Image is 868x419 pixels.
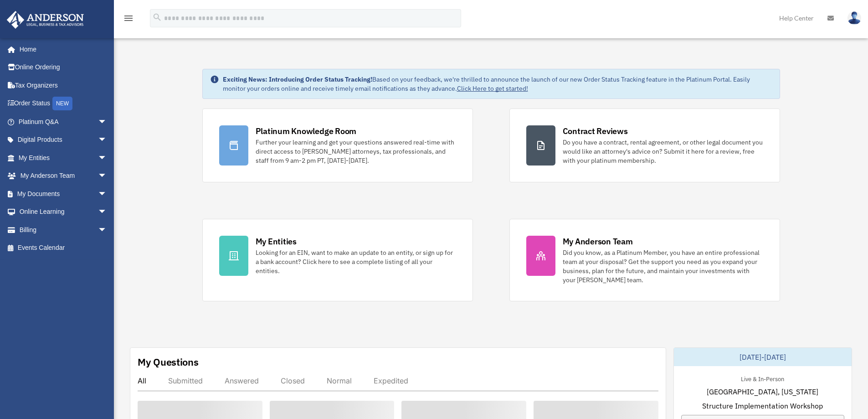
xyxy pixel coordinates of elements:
span: arrow_drop_down [98,221,116,239]
a: Platinum Knowledge Room Further your learning and get your questions answered real-time with dire... [202,109,473,182]
a: Contract Reviews Do you have a contract, rental agreement, or other legal document you would like... [509,109,780,182]
a: My Entities Looking for an EIN, want to make an update to an entity, or sign up for a bank accoun... [202,219,473,301]
div: Expedited [374,376,408,385]
strong: Exciting News: Introducing Order Status Tracking! [223,75,372,83]
div: My Questions [138,355,199,369]
div: Answered [225,376,259,385]
a: Order StatusNEW [6,94,121,113]
a: Tax Organizers [6,76,121,94]
div: Looking for an EIN, want to make an update to an entity, or sign up for a bank account? Click her... [256,248,456,275]
span: arrow_drop_down [98,203,116,222]
a: Online Ordering [6,58,121,77]
a: menu [123,16,134,24]
a: Digital Productsarrow_drop_down [6,131,121,149]
div: Normal [327,376,352,385]
div: Platinum Knowledge Room [256,125,357,137]
span: arrow_drop_down [98,113,116,131]
a: Click Here to get started! [457,84,528,93]
a: Billingarrow_drop_down [6,221,121,239]
div: My Entities [256,236,297,247]
div: Live & In-Person [734,373,791,383]
div: All [138,376,146,385]
div: [DATE]-[DATE] [674,348,852,366]
span: arrow_drop_down [98,131,116,150]
img: User Pic [847,11,861,25]
a: Events Calendar [6,239,121,257]
div: Based on your feedback, we're thrilled to announce the launch of our new Order Status Tracking fe... [223,75,772,93]
span: arrow_drop_down [98,149,116,167]
div: NEW [52,97,72,110]
i: menu [123,13,134,24]
i: search [152,12,162,22]
a: My Documentsarrow_drop_down [6,185,121,203]
div: Did you know, as a Platinum Member, you have an entire professional team at your disposal? Get th... [563,248,763,285]
div: Submitted [168,376,203,385]
img: Anderson Advisors Platinum Portal [4,11,87,29]
div: Contract Reviews [563,125,628,137]
div: Do you have a contract, rental agreement, or other legal document you would like an attorney's ad... [563,138,763,165]
div: Closed [281,376,305,385]
span: arrow_drop_down [98,167,116,186]
span: [GEOGRAPHIC_DATA], [US_STATE] [707,386,818,397]
a: My Anderson Team Did you know, as a Platinum Member, you have an entire professional team at your... [509,219,780,301]
a: My Entitiesarrow_drop_down [6,149,121,167]
span: Structure Implementation Workshop [702,400,823,411]
a: Online Learningarrow_drop_down [6,203,121,221]
a: My Anderson Teamarrow_drop_down [6,167,121,185]
span: arrow_drop_down [98,185,116,203]
a: Home [6,40,116,58]
div: My Anderson Team [563,236,633,247]
div: Further your learning and get your questions answered real-time with direct access to [PERSON_NAM... [256,138,456,165]
a: Platinum Q&Aarrow_drop_down [6,113,121,131]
